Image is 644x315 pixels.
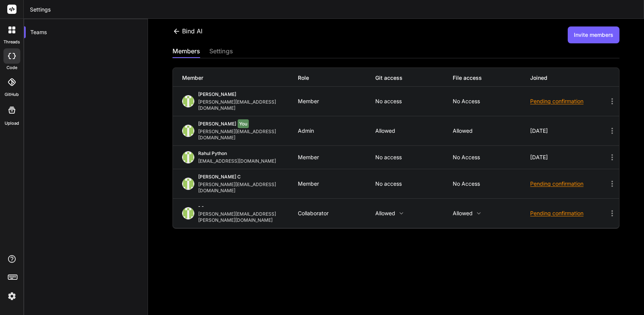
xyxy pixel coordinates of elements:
[298,98,375,104] div: Member
[172,46,200,57] div: members
[530,154,608,160] div: [DATE]
[182,125,194,137] img: profile_image
[198,150,227,156] span: Rahul Python
[530,128,608,134] div: [DATE]
[238,119,249,128] span: You
[198,158,279,164] div: [EMAIL_ADDRESS][DOMAIN_NAME]
[375,154,453,160] p: No access
[298,154,375,160] div: Member
[568,26,619,43] button: Invite members
[24,24,148,41] div: Teams
[198,203,204,209] span: - -
[198,121,236,127] span: [PERSON_NAME]
[375,128,453,134] p: Allowed
[198,99,298,111] div: [PERSON_NAME][EMAIL_ADDRESS][DOMAIN_NAME]
[198,211,298,223] div: [PERSON_NAME][EMAIL_ADDRESS][PERSON_NAME][DOMAIN_NAME]
[182,74,298,82] div: Member
[209,46,233,57] div: settings
[5,91,19,98] label: GitHub
[7,64,17,71] label: code
[198,129,298,141] div: [PERSON_NAME][EMAIL_ADDRESS][DOMAIN_NAME]
[453,154,530,160] p: No access
[298,210,375,216] div: Collaborator
[198,91,236,97] span: [PERSON_NAME]
[375,210,453,216] p: Allowed
[182,95,194,107] img: profile_image
[453,74,530,82] div: File access
[198,174,241,180] span: [PERSON_NAME] C
[182,151,194,163] img: profile_image
[530,97,608,105] div: Pending confirmation
[453,181,530,187] p: No access
[453,98,530,104] p: No access
[453,210,530,216] p: Allowed
[375,98,453,104] p: No access
[172,26,202,36] div: Bind AI
[182,178,194,190] img: profile_image
[530,180,608,188] div: Pending confirmation
[453,128,530,134] p: Allowed
[298,74,375,82] div: Role
[182,207,194,219] img: profile_image
[298,181,375,187] div: Member
[5,120,19,127] label: Upload
[198,181,298,194] div: [PERSON_NAME][EMAIL_ADDRESS][DOMAIN_NAME]
[298,128,375,134] div: Admin
[375,74,453,82] div: Git access
[5,290,18,303] img: settings
[3,39,20,45] label: threads
[530,74,608,82] div: Joined
[530,209,608,217] div: Pending confirmation
[375,181,453,187] p: No access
